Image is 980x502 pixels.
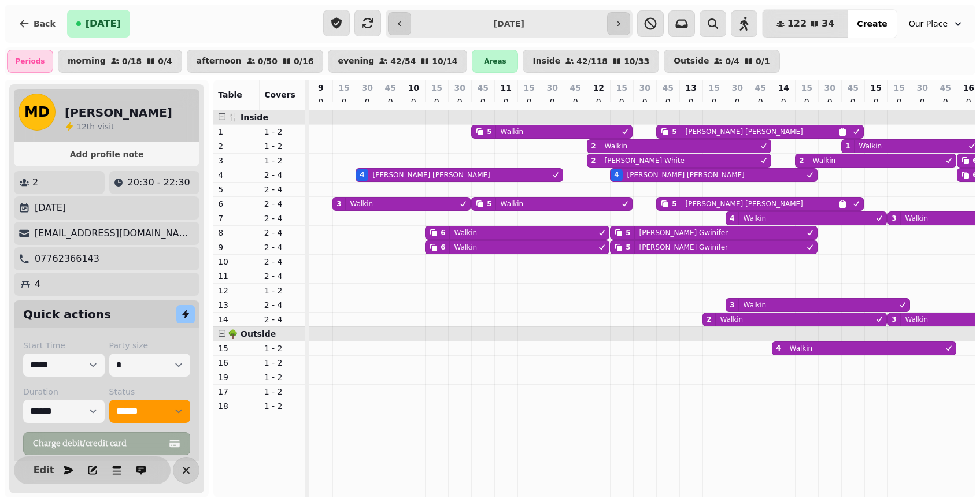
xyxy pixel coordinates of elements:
span: Add profile note [28,150,186,158]
p: 0 [571,96,580,107]
div: 3 [892,214,896,223]
p: 0 [686,96,696,107]
p: Walkin [350,199,373,209]
p: 45 [569,82,580,94]
div: 4 [360,170,364,180]
p: 8 [218,227,255,239]
span: [DATE] [86,19,121,28]
div: Periods [7,50,53,73]
p: 4 [35,277,40,291]
p: [DATE] [35,201,66,215]
div: 6 [441,228,445,237]
div: 4 [776,344,781,353]
p: 16 [218,357,255,369]
p: 15 [708,82,719,94]
div: 5 [487,199,491,209]
p: 30 [731,82,742,94]
p: 2 - 4 [264,169,301,181]
p: [PERSON_NAME] Gwinifer [639,243,728,252]
p: 0 [640,96,649,107]
button: 12234 [763,10,849,38]
span: Charge debit/credit card [33,440,167,448]
div: 2 [707,315,711,324]
p: 15 [523,82,534,94]
button: Create [848,10,896,38]
div: 2 [591,142,596,151]
p: 2 [218,140,255,152]
p: Walkin [744,300,767,310]
div: 6 [972,170,977,180]
p: 15 [801,82,812,94]
p: 12 [218,285,255,296]
p: 45 [477,82,488,94]
span: 🍴 Inside [228,113,268,122]
h2: [PERSON_NAME] [65,105,172,121]
p: 1 - 2 [264,285,301,296]
p: 0 [501,96,511,107]
div: 6 [441,243,445,252]
button: Our Place [902,13,971,34]
span: Our Place [909,18,948,29]
label: Start Time [23,340,105,351]
p: Walkin [813,156,836,165]
p: 0 [617,96,626,107]
p: 15 [616,82,627,94]
p: 2 - 4 [264,184,301,195]
p: 9 [318,82,324,94]
p: 0 [709,96,719,107]
span: 🌳 Outside [228,329,276,339]
p: 18 [218,400,255,412]
p: Walkin [501,199,524,209]
p: 10 / 33 [624,57,649,65]
label: Duration [23,386,105,397]
p: 0 [548,96,557,107]
p: 0 [478,96,487,107]
p: 30 [546,82,557,94]
p: evening [338,57,374,66]
p: 2 - 4 [264,198,301,210]
div: 3 [336,199,341,209]
h2: Quick actions [23,306,111,322]
label: Status [109,386,191,397]
p: Inside [532,57,560,66]
p: 07762366143 [35,252,99,266]
button: Add profile note [19,147,195,162]
span: 34 [822,19,834,28]
button: Charge debit/credit card [23,432,190,455]
p: 0 / 4 [725,57,739,65]
span: MD [24,105,50,119]
div: 5 [672,127,676,136]
div: 2 [591,156,596,165]
p: 0 [733,96,742,107]
p: Walkin [720,315,744,324]
p: 13 [685,82,696,94]
p: 14 [778,82,789,94]
p: Walkin [744,214,767,223]
p: 0 [363,96,372,107]
div: 5 [626,243,630,252]
p: 2 - 4 [264,299,301,311]
button: afternoon0/500/16 [187,50,324,73]
p: afternoon [197,57,242,66]
p: Walkin [905,214,929,223]
p: 0 [894,96,904,107]
label: Party size [109,340,191,351]
p: 1 - 2 [264,371,301,383]
p: 0 [918,96,927,107]
p: 11 [218,270,255,282]
p: 0 / 4 [158,57,172,65]
p: 1 - 2 [264,400,301,412]
p: Walkin [454,228,478,237]
div: 6 [972,156,977,165]
p: 1 [218,126,255,137]
p: 30 [916,82,927,94]
p: 0 [409,96,418,107]
p: 20:30 - 22:30 [128,176,190,189]
p: 45 [755,82,765,94]
div: 3 [892,315,896,324]
p: 0 [432,96,441,107]
p: 30 [454,82,465,94]
p: [PERSON_NAME] White [605,156,685,165]
p: 0 [455,96,464,107]
p: Walkin [454,243,478,252]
